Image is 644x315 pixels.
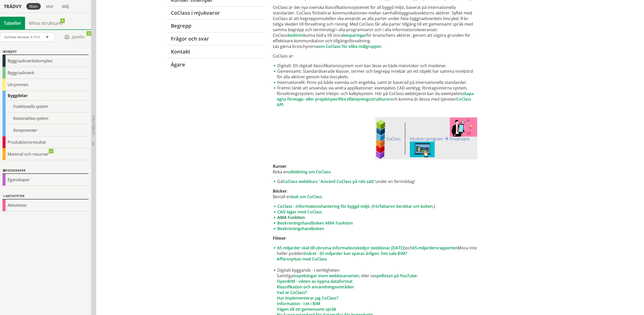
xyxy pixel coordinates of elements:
[277,256,327,262] a: Affärsnyttan med CoClass
[375,117,478,159] img: CoClasslegohink-mjukvara-anvndare.JPG
[3,124,89,136] div: Komponenter
[373,203,433,209] a: Författaren berättar om boken
[3,67,89,79] div: Byggnadsverk
[4,35,39,39] span: CoClass Version 3.17.0
[3,148,89,160] div: Material och resurser
[277,96,471,107] a: CoClass API
[273,53,477,59] p: CoClass är:
[273,63,477,68] li: Digitalt: Ett digitalt klassifikationssystem som kan läsas av både människor och maskiner.
[167,6,265,19] a: CoClass i mjukvaror
[318,44,381,49] a: om CoClass för olika målgrupper
[59,33,90,42] span: Jämför
[277,203,370,209] a: CoClass - Informationshantering för byggd miljö
[288,32,303,38] a: bedöms
[3,136,89,148] div: Produktionsresultat
[167,19,265,32] a: Begrepp
[3,113,89,124] div: Konstruktiva system
[273,235,477,241] p: :
[277,301,320,306] a: Information - I:et i BIM
[277,91,474,102] a: skapa egna företags- eller projektspecifika tillämpningsstrukturer
[59,3,72,10] div: dölj
[343,32,366,38] a: besparingar
[3,91,89,101] div: Byggdelar
[375,117,478,159] a: Läs mer om CoClass i mjukvaror
[273,245,477,267] li: och Missa inte heller podden
[167,32,265,45] a: Frågor och svar
[277,290,307,295] a: Vad är CoClass?
[3,168,89,174] div: Egenskaper
[273,235,286,241] strong: Filmer
[273,163,477,175] p: : Boka en .
[273,5,477,49] p: CoClass är det nya svenska klassifikationssystemet för all byggd miljö, baserat på internationell...
[1,4,24,9] div: Trädvy
[3,199,89,211] div: Aktiviteter
[3,79,89,91] div: Utrymmen
[277,220,353,226] a: Beskrivningshandboken AMA Funktion
[283,179,376,184] a: CoClass webbkurs "Använd CoClass på rätt sätt"
[273,85,477,107] li: Främst tänkt att användas via andra applikationer; exempelvis CAD-verktyg, företagsinterna system...
[277,209,322,215] a: CAD-lager med CoClass
[43,3,57,10] div: stor
[277,295,338,301] a: Hur implementerar jag CoClass?
[277,245,405,251] a: 65 miljarder skäl till obrutna informationskedjor (webbinar [DATE])
[277,284,354,290] a: Klassifikation och användningsområden
[25,17,67,29] a: Mina strukturer
[277,279,352,284] a: OpenBIM - vikten av öppna dataformat
[291,194,322,199] a: bok om CoClass
[273,179,477,184] li: Gå under en förmiddag!
[277,226,324,231] a: Beskrivningshandboken
[167,58,265,71] a: Ägare
[273,188,477,199] p: : Beställ en .
[273,188,287,194] strong: Böcker
[3,174,89,186] div: Egenskaper
[273,68,477,80] li: Gemensamt: Standardiserade klasser, termer och begrepp innebär att ett objekt har samma innebörd ...
[91,115,96,135] span: Dölj trädvy
[3,49,89,55] div: Objekt
[273,203,477,209] li: . ( .)
[273,80,477,85] li: Internationellt: Finns på både svenska och engelska, samt är baserad på internationella standarder.
[167,45,265,58] a: Kontakt
[304,251,407,256] a: Snåret - 65 miljarder kan sparas årligen. Sim sala BIM?
[375,273,417,279] a: spellistan på YouTube
[293,273,359,279] a: inspelningar inom webbinarserien
[3,55,89,67] div: Byggnadsverkskomplex
[412,245,458,251] a: 65-miljardersrapporten
[277,306,336,312] a: Vägen till ett gemensamt språk
[273,163,286,169] strong: Kurser
[26,3,41,10] div: liten
[288,169,331,175] a: utbildning om CoClass
[277,215,305,220] a: AMA Funktion
[3,101,89,113] div: Funktionella system
[3,193,89,199] div: Aktiviteter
